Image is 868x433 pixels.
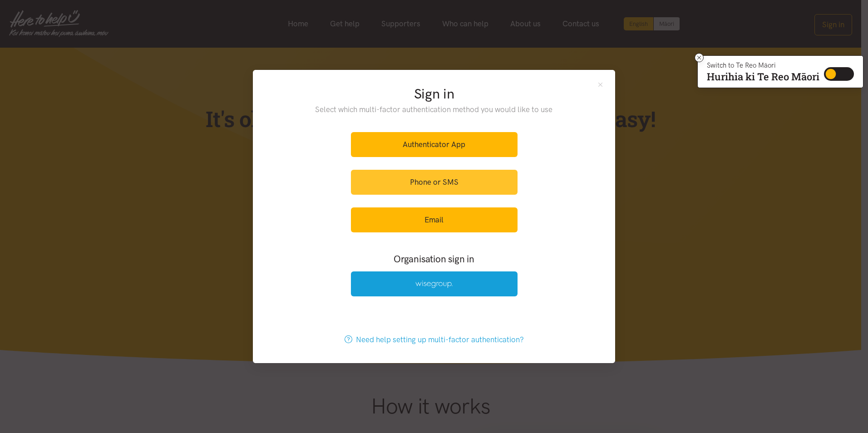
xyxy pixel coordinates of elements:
h2: Sign in [297,84,572,103]
a: Phone or SMS [351,170,518,195]
p: Switch to Te Reo Māori [707,63,819,68]
a: Authenticator App [351,132,518,157]
p: Select which multi-factor authentication method you would like to use [297,103,572,116]
img: Wise Group [415,280,453,288]
button: Close [597,81,604,89]
h3: Organisation sign in [326,252,542,266]
a: Email [351,207,518,232]
a: Need help setting up multi-factor authentication? [335,327,533,352]
p: Hurihia ki Te Reo Māori [707,73,819,81]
